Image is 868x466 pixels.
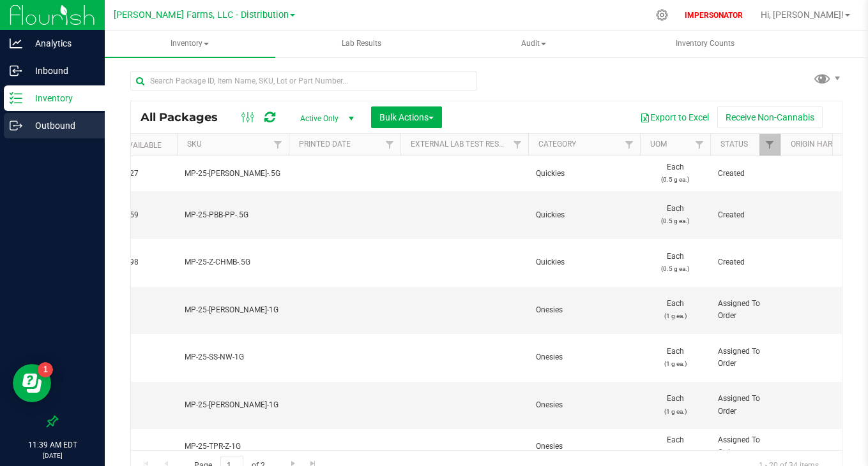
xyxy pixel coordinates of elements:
a: Status [720,140,748,149]
p: (0.5 g ea.) [648,263,703,275]
span: Assigned To Order [718,298,773,322]
span: Lab Results [324,38,399,49]
span: 0 [121,351,169,363]
p: Inventory [22,91,99,106]
a: Audit [448,31,619,57]
p: Analytics [22,36,99,51]
span: Each [648,251,703,275]
span: Onesies [536,304,632,316]
span: Assigned To Order [718,434,773,458]
inline-svg: Analytics [10,37,22,50]
span: All Packages [141,110,231,124]
span: Bulk Actions [379,112,434,122]
span: Created [718,209,773,221]
span: Onesies [536,351,632,363]
span: Assigned To Order [718,346,773,370]
iframe: Resource center unread badge [38,362,53,377]
span: Hi, [PERSON_NAME]! [761,10,844,20]
p: [DATE] [6,451,99,460]
inline-svg: Outbound [10,119,22,132]
span: 2727 [121,168,169,180]
span: 3098 [121,256,169,268]
a: Inventory [105,31,275,57]
span: Assigned To Order [718,393,773,417]
p: (0.5 g ea.) [648,215,703,227]
span: 0 [121,399,169,411]
div: Manage settings [654,9,670,21]
a: Filter [689,134,710,156]
span: Quickies [536,256,632,268]
iframe: Resource center [13,364,51,402]
a: Filter [619,134,640,156]
span: Each [648,346,703,370]
a: Available [123,141,162,150]
p: (1 g ea.) [648,310,703,322]
button: Export to Excel [632,106,717,128]
p: IMPERSONATOR [680,10,748,21]
span: Onesies [536,441,632,453]
a: Filter [379,134,400,156]
inline-svg: Inbound [10,64,22,77]
a: Origin Harvests [791,140,855,149]
span: Created [718,256,773,268]
a: Filter [268,134,289,156]
span: [PERSON_NAME] Farms, LLC - Distribution [114,10,289,20]
p: 11:39 AM EDT [6,439,99,451]
span: 0 [121,304,169,316]
span: 0 [121,441,169,453]
span: Each [648,161,703,186]
a: SKU [187,140,202,149]
a: External Lab Test Result [411,140,511,149]
a: Category [538,140,576,149]
p: (1 g ea.) [648,447,703,459]
button: Receive Non-Cannabis [717,106,823,128]
span: Audit [449,31,618,57]
input: Search Package ID, Item Name, SKU, Lot or Part Number... [130,71,477,91]
span: Quickies [536,209,632,221]
a: Lab Results [277,31,447,57]
a: UOM [650,140,667,149]
span: MP-25-[PERSON_NAME]-.5G [185,168,281,180]
span: 5559 [121,209,169,221]
span: MP-25-Z-CHMB-.5G [185,256,281,268]
button: Bulk Actions [371,106,442,128]
p: Inbound [22,63,99,78]
span: Each [648,393,703,417]
span: MP-25-SS-NW-1G [185,351,281,363]
a: Printed Date [299,140,351,149]
span: Each [648,203,703,227]
span: Onesies [536,399,632,411]
inline-svg: Inventory [10,92,22,105]
a: Filter [759,134,780,156]
p: Outbound [22,118,99,133]
span: Each [648,298,703,322]
span: Quickies [536,168,632,180]
span: Each [648,434,703,458]
a: Inventory Counts [620,31,791,57]
p: (1 g ea.) [648,405,703,418]
span: MP-25-[PERSON_NAME]-1G [185,304,281,316]
a: Filter [507,134,528,156]
span: MP-25-[PERSON_NAME]-1G [185,399,281,411]
p: (1 g ea.) [648,358,703,370]
span: MP-25-TPR-Z-1G [185,441,281,453]
span: MP-25-PBB-PP-.5G [185,209,281,221]
span: Inventory Counts [659,38,752,49]
span: Created [718,168,773,180]
p: (0.5 g ea.) [648,173,703,186]
label: Pin the sidebar to full width on large screens [46,415,59,428]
